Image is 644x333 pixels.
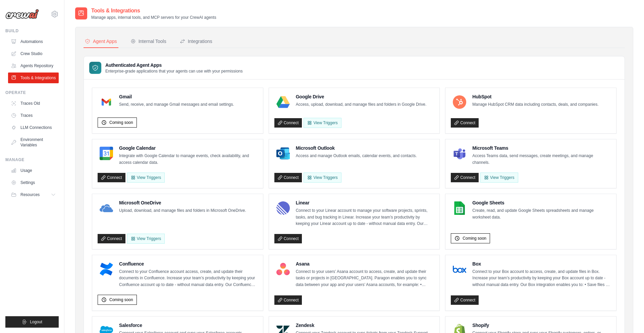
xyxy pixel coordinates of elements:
a: Connect [451,118,479,128]
h4: Salesforce [119,322,258,329]
: View Triggers [304,118,341,128]
a: Connect [274,234,302,243]
p: Send, receive, and manage Gmail messages and email settings. [119,101,234,108]
a: Usage [8,165,59,176]
p: Upload, download, and manage files and folders in Microsoft OneDrive. [119,207,246,214]
a: Connect [98,173,125,182]
button: Resources [8,189,59,200]
img: Confluence Logo [100,263,113,276]
p: Enterprise-grade applications that your agents can use with your permissions [105,68,243,74]
img: Logo [5,9,39,19]
h4: Microsoft Teams [472,145,611,151]
h4: Google Drive [296,93,427,100]
h4: Microsoft Outlook [296,145,417,151]
h4: Shopify [472,322,611,329]
img: Microsoft Teams Logo [453,147,466,160]
a: Connect [98,234,125,243]
p: Access Teams data, send messages, create meetings, and manage channels. [472,153,611,166]
div: Operate [5,90,59,95]
p: Manage HubSpot CRM data including contacts, deals, and companies. [472,101,598,108]
p: Access, upload, download, and manage files and folders in Google Drive. [296,101,427,108]
h3: Authenticated Agent Apps [105,62,243,68]
a: Tools & Integrations [8,73,59,83]
span: Logout [30,319,42,325]
: View Triggers [480,173,518,183]
span: Coming soon [109,120,133,125]
div: Internal Tools [130,38,166,45]
h4: Confluence [119,260,258,267]
h4: Microsoft OneDrive [119,199,246,206]
img: Asana Logo [276,263,290,276]
a: Traces [8,110,59,121]
button: Internal Tools [129,35,168,48]
div: Build [5,28,59,34]
button: Logout [5,316,59,328]
a: Automations [8,36,59,47]
img: Microsoft OneDrive Logo [100,201,113,215]
a: Connect [274,173,302,182]
p: Integrate with Google Calendar to manage events, check availability, and access calendar data. [119,153,258,166]
div: Integrations [180,38,212,45]
p: Connect to your users’ Asana account to access, create, and update their tasks or projects in [GE... [296,269,434,288]
p: Access and manage Outlook emails, calendar events, and contacts. [296,153,417,159]
a: Traces Old [8,98,59,109]
a: Connect [451,295,479,305]
img: Linear Logo [276,201,290,215]
p: Create, read, and update Google Sheets spreadsheets and manage worksheet data. [472,207,611,221]
div: Manage [5,157,59,162]
a: Agents Repository [8,60,59,71]
button: View Triggers [127,173,165,183]
a: LLM Connections [8,122,59,133]
h4: Google Calendar [119,145,258,151]
p: Connect to your Confluence account access, create, and update their documents in Confluence. Incr... [119,269,258,288]
h4: Asana [296,260,434,267]
p: Manage apps, internal tools, and MCP servers for your CrewAI agents [91,15,216,20]
span: Resources [20,192,40,197]
h4: Box [472,260,611,267]
div: Agent Apps [85,38,117,45]
span: Coming soon [109,297,133,302]
button: Integrations [178,35,214,48]
h4: Google Sheets [472,199,611,206]
a: Settings [8,177,59,188]
h2: Tools & Integrations [91,7,216,15]
img: Box Logo [453,263,466,276]
img: HubSpot Logo [453,95,466,109]
a: Connect [451,173,479,182]
h4: Zendesk [296,322,434,329]
h4: HubSpot [472,93,598,100]
button: Agent Apps [84,35,118,48]
img: Gmail Logo [100,95,113,109]
p: Connect to your Box account to access, create, and update files in Box. Increase your team’s prod... [472,269,611,288]
img: Google Sheets Logo [453,201,466,215]
: View Triggers [304,173,341,183]
img: Microsoft Outlook Logo [276,147,290,160]
: View Triggers [127,234,165,244]
a: Environment Variables [8,134,59,150]
a: Crew Studio [8,48,59,59]
img: Google Calendar Logo [100,147,113,160]
img: Google Drive Logo [276,95,290,109]
h4: Gmail [119,93,234,100]
a: Connect [274,118,302,128]
p: Connect to your Linear account to manage your software projects, sprints, tasks, and bug tracking... [296,207,434,227]
span: Coming soon [463,236,486,241]
a: Connect [274,295,302,305]
h4: Linear [296,199,434,206]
